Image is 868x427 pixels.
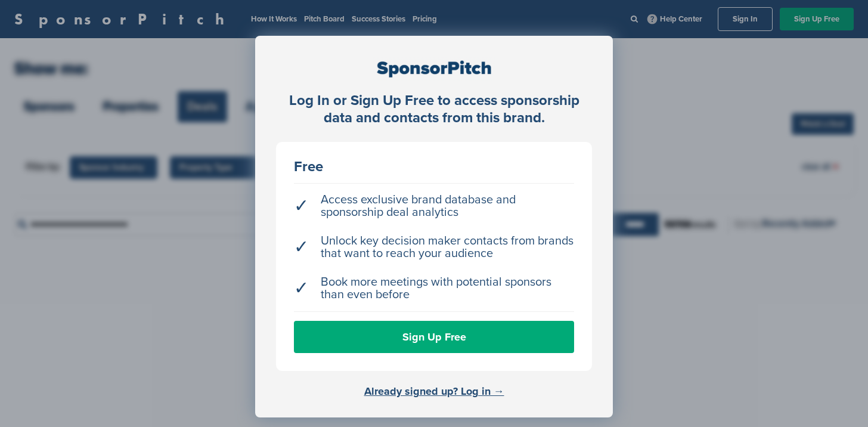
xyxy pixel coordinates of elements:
[276,92,592,127] div: Log In or Sign Up Free to access sponsorship data and contacts from this brand.
[294,282,309,295] span: ✓
[294,160,574,174] div: Free
[294,321,574,353] a: Sign Up Free
[294,241,309,253] span: ✓
[364,385,504,398] a: Already signed up? Log in →
[294,188,574,225] li: Access exclusive brand database and sponsorship deal analytics
[294,270,574,307] li: Book more meetings with potential sponsors than even before
[294,229,574,266] li: Unlock key decision maker contacts from brands that want to reach your audience
[294,200,309,212] span: ✓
